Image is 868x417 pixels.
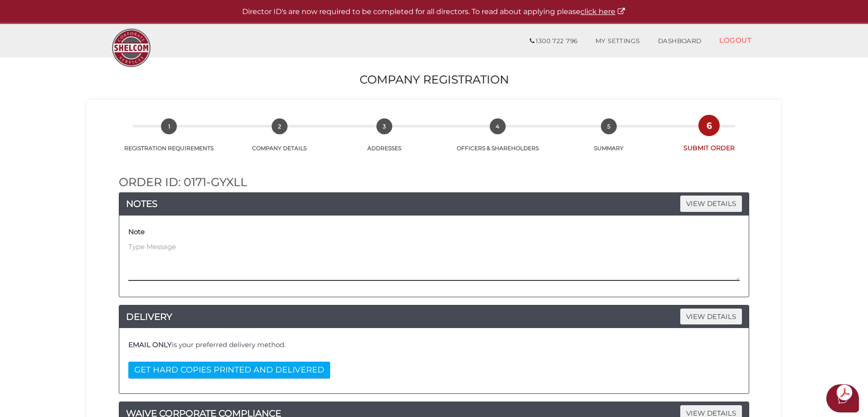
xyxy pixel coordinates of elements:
span: VIEW DETAILS [680,309,742,324]
a: 1REGISTRATION REQUIREMENTS [110,128,229,152]
a: 3ADDRESSES [331,128,438,152]
h4: DELIVERY [119,309,749,324]
button: GET HARD COPIES PRINTED AND DELIVERED [128,362,330,378]
h4: is your preferred delivery method. [128,341,740,349]
h4: NOTES [119,196,749,211]
span: 2 [272,118,288,134]
a: NOTESVIEW DETAILS [119,196,749,211]
img: Logo [107,24,155,72]
a: LOGOUT [710,31,761,49]
span: VIEW DETAILS [680,196,742,211]
span: 6 [701,118,717,133]
span: 5 [601,118,617,134]
span: 1 [161,118,177,134]
a: DASHBOARD [649,32,711,50]
a: MY SETTINGS [586,32,649,50]
a: 6SUBMIT ORDER [660,128,758,152]
a: 1300 722 796 [521,32,586,50]
a: click here [580,7,626,16]
a: 5SUMMARY [558,128,660,152]
h4: Note [128,228,145,236]
a: 2COMPANY DETAILS [229,128,331,152]
span: 4 [490,118,506,134]
span: 3 [376,118,392,134]
b: EMAIL ONLY [128,340,172,349]
a: DELIVERYVIEW DETAILS [119,309,749,324]
h2: Order ID: 0171-gYxLL [119,176,749,189]
button: Open asap [826,384,859,412]
p: Director ID's are now required to be completed for all directors. To read about applying please [23,7,845,17]
a: 4OFFICERS & SHAREHOLDERS [438,128,558,152]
